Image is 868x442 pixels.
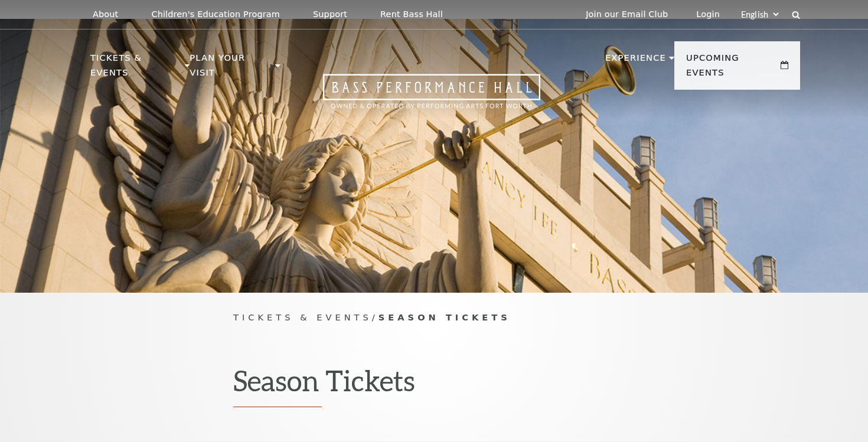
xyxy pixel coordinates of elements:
span: Tickets & Events [233,312,372,322]
p: Rent Bass Hall [380,9,443,19]
p: Children's Education Program [151,9,280,19]
select: Select: [739,9,781,20]
h1: Season Tickets [233,364,635,407]
p: Experience [605,51,666,72]
p: / [233,310,635,325]
p: Plan Your Visit [190,51,272,87]
p: Support [313,9,347,19]
p: About [93,9,118,19]
p: Tickets & Events [90,51,182,87]
p: Upcoming Events [686,51,778,87]
span: Season Tickets [378,312,511,322]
